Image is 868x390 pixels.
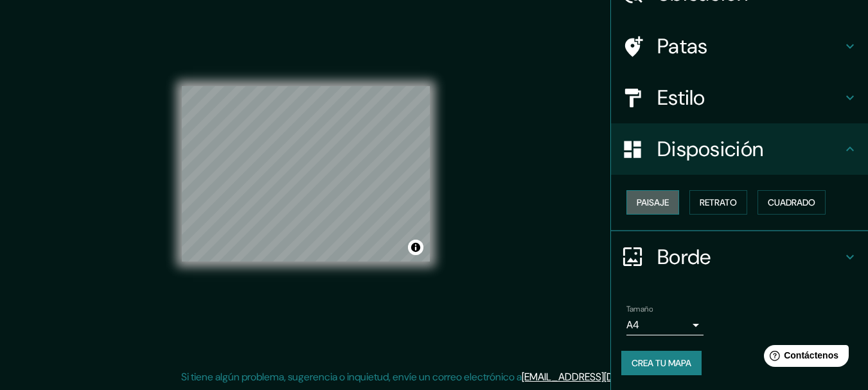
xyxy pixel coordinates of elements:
font: Disposición [657,136,763,163]
div: Borde [611,231,868,283]
button: Paisaje [626,190,679,215]
div: Patas [611,21,868,72]
button: Retrato [689,190,747,215]
font: Si tiene algún problema, sugerencia o inquietud, envíe un correo electrónico a [181,370,522,384]
font: Cuadrado [768,197,815,208]
font: A4 [626,318,639,332]
div: Disposición [611,123,868,175]
canvas: Mapa [182,86,430,261]
button: Cuadrado [757,190,826,215]
div: A4 [626,315,704,335]
div: Estilo [611,72,868,123]
font: Tamaño [626,304,653,314]
font: Retrato [700,197,737,208]
button: Crea tu mapa [621,351,702,375]
font: Borde [657,244,711,270]
button: Activar o desactivar atribución [408,240,423,255]
iframe: Lanzador de widgets de ayuda [754,340,854,376]
font: Estilo [657,84,705,111]
a: [EMAIL_ADDRESS][DOMAIN_NAME] [522,370,680,384]
font: Crea tu mapa [632,357,691,369]
font: Paisaje [637,197,669,208]
font: Patas [657,33,708,60]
